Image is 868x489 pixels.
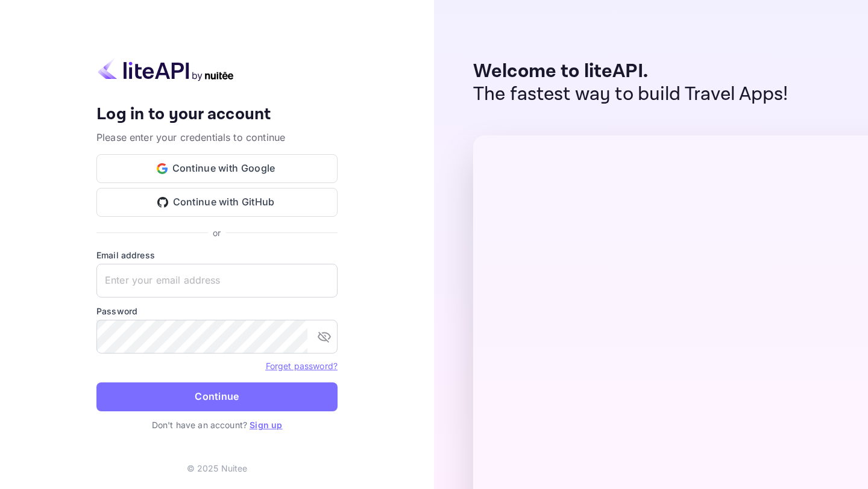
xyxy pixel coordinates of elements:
[213,226,221,239] p: or
[250,420,282,430] a: Sign up
[96,188,338,217] button: Continue with GitHub
[96,104,338,125] h4: Log in to your account
[266,360,338,372] a: Forget password?
[96,382,338,411] button: Continue
[312,325,336,349] button: toggle password visibility
[96,154,338,183] button: Continue with Google
[473,60,788,83] p: Welcome to liteAPI.
[187,462,248,475] p: © 2025 Nuitee
[96,249,338,261] label: Email address
[96,130,338,145] p: Please enter your credentials to continue
[96,419,338,431] p: Don't have an account?
[266,361,338,371] a: Forget password?
[96,58,235,81] img: liteapi
[96,305,338,317] label: Password
[96,264,338,297] input: Enter your email address
[473,83,788,106] p: The fastest way to build Travel Apps!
